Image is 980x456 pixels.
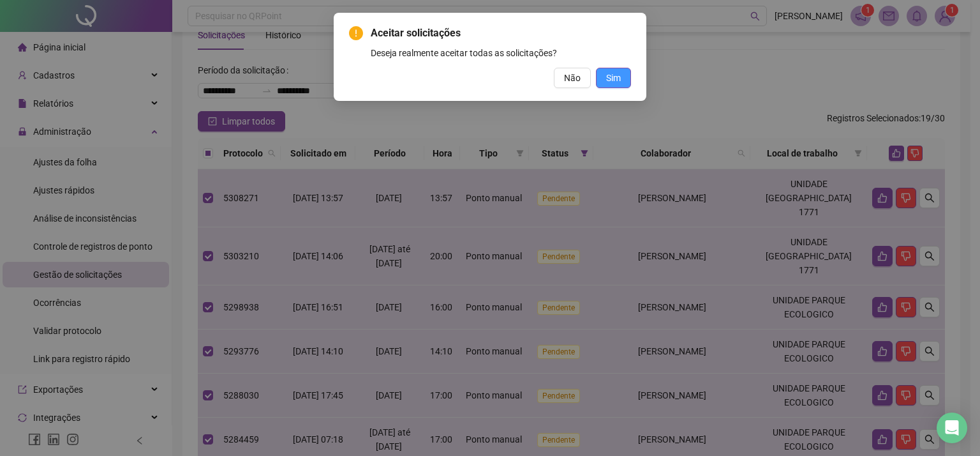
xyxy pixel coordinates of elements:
div: Open Intercom Messenger [937,413,967,443]
span: Não [564,71,581,85]
button: Sim [596,68,631,88]
span: Sim [606,71,621,85]
div: Deseja realmente aceitar todas as solicitações? [371,46,631,60]
span: Aceitar solicitações [371,26,631,41]
button: Não [554,68,591,88]
span: exclamation-circle [349,26,363,40]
